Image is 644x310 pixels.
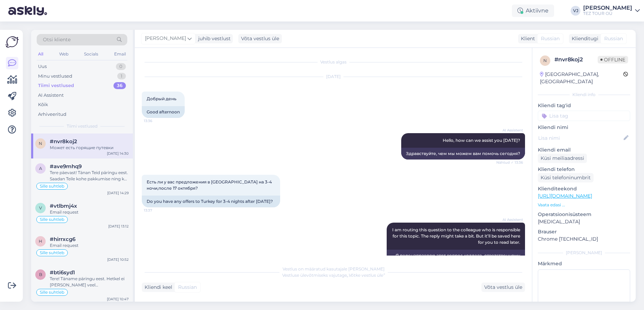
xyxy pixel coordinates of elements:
div: All [37,50,45,59]
div: [PERSON_NAME] [538,250,630,256]
img: Askly Logo [6,35,19,49]
p: Kliendi nimi [538,124,630,131]
span: Otsi kliente [43,36,71,43]
div: Good afternoon [142,106,185,118]
span: Nähtud ✓ 13:36 [496,160,523,165]
p: Kliendi email [538,146,630,154]
div: Tiimi vestlused [38,82,74,89]
span: Tiimi vestlused [67,123,98,129]
div: VJ [571,6,580,16]
i: „Võtke vestlus üle” [347,273,385,278]
div: [DATE] 14:30 [107,151,129,156]
div: [DATE] 13:12 [108,224,129,229]
div: [PERSON_NAME] [583,5,632,11]
span: [PERSON_NAME] [145,35,186,42]
p: Vaata edasi ... [538,202,630,208]
p: Kliendi telefon [538,166,630,173]
div: juhib vestlust [195,35,231,42]
div: AI Assistent [38,92,64,99]
div: 1 [117,73,126,80]
div: Minu vestlused [38,73,72,80]
span: a [39,166,42,171]
span: #ave9mhq9 [50,163,82,170]
div: Arhiveeritud [38,111,66,118]
div: Aktiivne [512,5,554,17]
div: Email [113,50,127,59]
div: 36 [113,82,126,89]
span: 13:37 [144,208,170,213]
div: 0 [116,63,126,70]
div: Я перенаправляю этот вопрос коллеге, ответственному за эту тему. Ответ может занять некоторое вре... [387,250,525,280]
span: Sille suhtleb [40,290,64,294]
span: #hirrxcg6 [50,236,75,242]
div: Küsi telefoninumbrit [538,173,594,182]
span: h [39,239,42,244]
div: Uus [38,63,47,70]
div: Küsi meiliaadressi [538,154,587,163]
div: [DATE] 10:52 [107,257,129,262]
div: TEZ TOUR OÜ [583,11,632,16]
p: Operatsioonisüsteem [538,211,630,218]
p: Brauser [538,228,630,235]
span: Sille suhtleb [40,217,64,222]
span: Vestluse ülevõtmiseks vajutage [282,273,385,278]
div: Tere päevast! Tänan Teid päringu eest. Saadan Teile kohe pakkumise ning kui sobib, siis palun saa... [50,170,129,182]
span: Russian [604,35,623,42]
div: Kliendi info [538,92,630,98]
div: Здравствуйте, чем мы можем вам помочь сегодня? [401,148,525,160]
span: Hello, how can we assist you [DATE]? [443,138,520,143]
span: I am routing this question to the colleague who is responsible for this topic. The reply might ta... [392,227,521,245]
div: [GEOGRAPHIC_DATA], [GEOGRAPHIC_DATA] [540,71,623,85]
div: Может есть горящие путевки [50,145,129,151]
p: [MEDICAL_DATA] [538,218,630,225]
span: Sille suhtleb [40,184,64,188]
p: Chrome [TECHNICAL_ID] [538,235,630,243]
span: n [39,141,42,146]
span: AI Assistent [497,217,523,222]
span: #nvr8koj2 [50,138,77,145]
div: [DATE] [142,74,525,80]
div: # nvr8koj2 [554,55,598,64]
input: Lisa nimi [538,134,622,142]
span: Russian [541,35,560,42]
p: Kliendi tag'id [538,102,630,109]
input: Lisa tag [538,111,630,121]
span: Russian [178,284,197,291]
div: Do you have any offers to Turkey for 3-4 nights after [DATE]? [142,196,280,207]
div: Email request [50,242,129,249]
a: [PERSON_NAME]TEZ TOUR OÜ [583,5,640,16]
span: Sille suhtleb [40,251,64,255]
div: Socials [83,50,100,59]
span: Vestlus on määratud kasutajale [PERSON_NAME] [283,266,385,272]
span: AI Assistent [497,128,523,133]
span: Offline [598,56,628,63]
div: Klient [518,35,535,42]
span: Добрый день [147,96,176,101]
span: #bti6syd1 [50,269,75,276]
div: Võta vestlus üle [238,34,282,43]
span: Есть ли у вас предложения в [GEOGRAPHIC_DATA] на 3-4 ночи,после 17 октября? [147,179,273,191]
div: Tere! Täname päringu eest. Hetkel ei [PERSON_NAME] veel [PERSON_NAME] COLLECTION süsteemis saadav... [50,276,129,288]
div: [DATE] 14:29 [107,190,129,196]
div: Kliendi keel [142,284,172,291]
span: b [39,272,42,277]
div: Võta vestlus üle [481,283,525,292]
div: [DATE] 10:47 [107,296,129,302]
span: #vtlbmj4x [50,203,77,209]
div: Web [58,50,70,59]
span: 13:36 [144,118,170,123]
div: Kõik [38,101,48,108]
div: Klienditugi [569,35,598,42]
p: Klienditeekond [538,185,630,192]
p: Märkmed [538,260,630,267]
span: v [39,205,42,210]
a: [URL][DOMAIN_NAME] [538,193,592,199]
span: n [543,58,547,63]
div: Vestlus algas [142,59,525,65]
div: Email request [50,209,129,215]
